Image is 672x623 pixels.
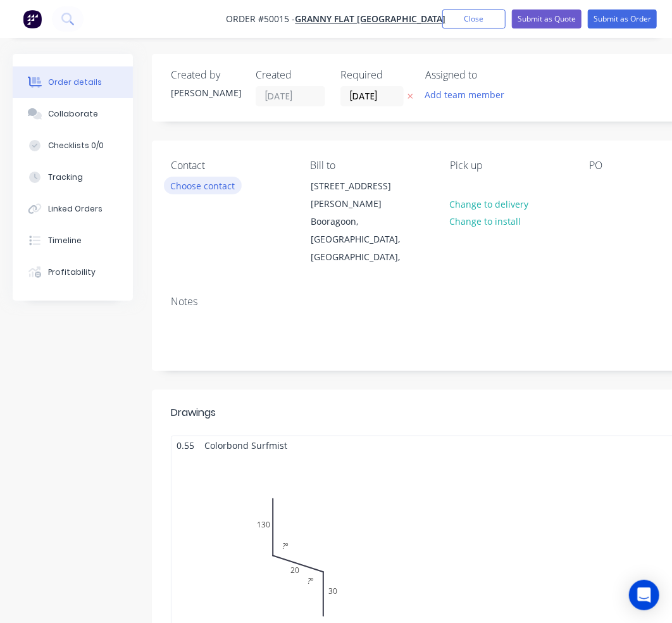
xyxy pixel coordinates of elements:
[171,160,290,172] div: Contact
[171,436,199,455] span: 0.55
[442,9,506,28] button: Close
[48,235,82,246] div: Timeline
[199,436,292,455] span: Colorbond Surfmist
[443,195,535,212] button: Change to delivery
[13,225,133,256] button: Timeline
[48,172,83,183] div: Tracking
[425,69,552,81] div: Assigned to
[164,177,242,194] button: Choose contact
[588,9,657,28] button: Submit as Order
[311,177,416,213] div: [STREET_ADDRESS][PERSON_NAME]
[171,405,216,420] div: Drawings
[48,140,104,151] div: Checklists 0/0
[171,69,240,81] div: Created by
[48,108,98,120] div: Collaborate
[23,9,42,28] img: Factory
[13,98,133,130] button: Collaborate
[171,86,240,99] div: [PERSON_NAME]
[13,161,133,193] button: Tracking
[48,203,103,215] div: Linked Orders
[256,69,325,81] div: Created
[629,580,659,610] div: Open Intercom Messenger
[48,77,102,88] div: Order details
[512,9,582,28] button: Submit as Quote
[13,193,133,225] button: Linked Orders
[443,213,528,230] button: Change to install
[48,267,96,278] div: Profitability
[13,130,133,161] button: Checklists 0/0
[311,213,416,266] div: Booragoon, [GEOGRAPHIC_DATA], [GEOGRAPHIC_DATA],
[340,69,410,81] div: Required
[310,160,429,172] div: Bill to
[418,86,511,103] button: Add team member
[13,66,133,98] button: Order details
[450,160,569,172] div: Pick up
[13,256,133,288] button: Profitability
[300,177,426,267] div: [STREET_ADDRESS][PERSON_NAME]Booragoon, [GEOGRAPHIC_DATA], [GEOGRAPHIC_DATA],
[227,13,296,25] span: Order #50015 -
[296,13,446,25] a: Granny Flat [GEOGRAPHIC_DATA]
[425,86,511,103] button: Add team member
